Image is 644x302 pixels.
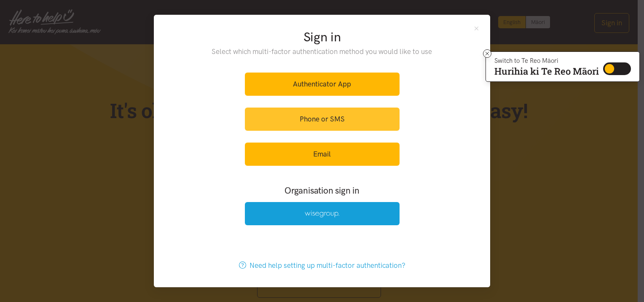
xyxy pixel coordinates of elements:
[230,254,414,277] a: Need help setting up multi-factor authentication?
[245,108,400,131] a: Phone or SMS
[473,25,480,32] button: Close
[245,73,400,96] a: Authenticator App
[245,143,400,166] a: Email
[195,46,450,57] p: Select which multi-factor authentication method you would like to use
[195,28,450,46] h2: Sign in
[222,184,422,197] h3: Organisation sign in
[305,210,339,218] img: Wise Group
[494,58,599,63] p: Switch to Te Reo Māori
[494,67,599,75] p: Hurihia ki Te Reo Māori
